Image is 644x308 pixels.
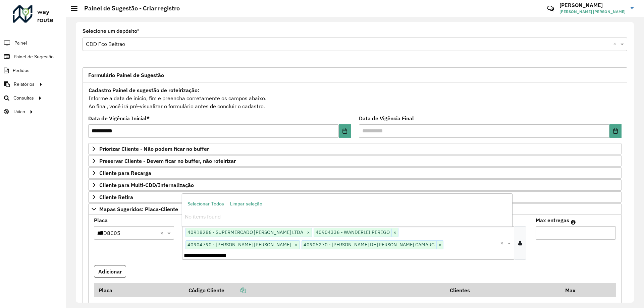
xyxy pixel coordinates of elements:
span: Formulário Painel de Sugestão [88,72,164,78]
span: Mapas Sugeridos: Placa-Cliente [99,206,178,212]
span: Clear all [613,40,619,48]
span: Clear all [160,229,166,237]
span: Priorizar Cliente - Não podem ficar no buffer [99,146,209,151]
span: 40904790 - [PERSON_NAME] [PERSON_NAME] [186,241,293,249]
span: Clear all [500,239,506,247]
a: Contato Rápido [543,1,558,16]
button: Limpar seleção [227,199,265,209]
strong: Cadastro Painel de sugestão de roteirização: [89,87,199,94]
div: No items found [182,211,512,223]
a: Cliente Retira [88,191,622,203]
th: Código Cliente [184,283,445,297]
button: Choose Date [609,124,622,138]
span: 40905270 - [PERSON_NAME] DE [PERSON_NAME] CAMARG [302,241,436,249]
label: Data de Vigência Inicial [88,114,150,122]
span: × [293,241,300,249]
span: Cliente para Multi-CDD/Internalização [99,182,194,188]
span: Tático [13,108,25,115]
span: Pedidos [13,67,30,74]
ng-dropdown-panel: Options list [182,193,512,227]
span: Preservar Cliente - Devem ficar no buffer, não roteirizar [99,158,236,164]
button: Adicionar [94,265,126,278]
a: Cliente para Recarga [88,167,622,179]
label: Data de Vigência Final [359,114,414,122]
a: Cliente para Multi-CDD/Internalização [88,179,622,191]
span: × [305,229,312,237]
h2: Painel de Sugestão - Criar registro [77,5,180,12]
span: 40918286 - SUPERMERCADO [PERSON_NAME] LTDA [186,228,305,236]
div: Informe a data de inicio, fim e preencha corretamente os campos abaixo. Ao final, você irá pré-vi... [88,86,622,111]
span: [PERSON_NAME] [PERSON_NAME] [559,9,626,15]
span: Cliente Retira [99,194,133,200]
th: Max [560,283,587,297]
span: × [436,241,443,249]
th: Placa [94,283,184,297]
label: Max entregas [536,216,569,224]
a: Preservar Cliente - Devem ficar no buffer, não roteirizar [88,155,622,167]
a: Copiar [224,287,246,294]
span: Painel [14,40,27,47]
span: Consultas [13,95,34,102]
label: Placa [94,216,108,224]
h3: [PERSON_NAME] [559,2,626,8]
span: Relatórios [14,81,35,88]
button: Choose Date [339,124,351,138]
span: Cliente para Recarga [99,170,151,176]
a: Priorizar Cliente - Não podem ficar no buffer [88,143,622,155]
a: Mapas Sugeridos: Placa-Cliente [88,203,622,215]
span: Painel de Sugestão [14,53,54,60]
button: Selecionar Todos [184,199,227,209]
span: × [391,229,398,237]
th: Clientes [445,283,560,297]
label: Selecione um depósito [83,27,139,35]
em: Máximo de clientes que serão colocados na mesma rota com os clientes informados [571,220,576,225]
span: 40904336 - WANDERLEI PEREGO [314,228,391,236]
